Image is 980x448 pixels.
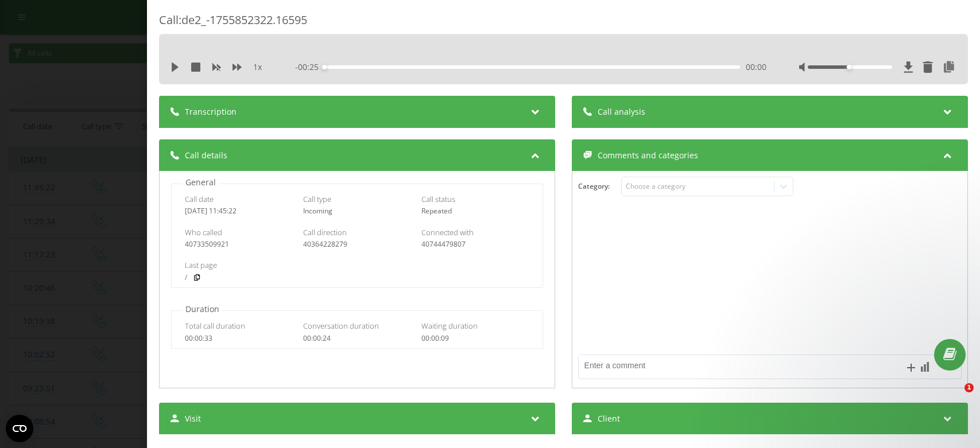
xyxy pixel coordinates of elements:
[421,334,529,342] div: 00:00:09
[322,65,327,69] div: Accessibility label
[159,12,968,34] div: Call : de2_-1755852322.16595
[183,177,219,188] p: General
[626,182,769,191] div: Choose a category
[421,206,452,216] span: Repeated
[185,413,201,424] span: Visit
[185,227,222,237] span: Who called
[185,260,217,270] span: Last page
[847,65,851,69] div: Accessibility label
[295,61,324,73] span: - 00:25
[303,240,411,248] div: 40364228279
[303,334,411,342] div: 00:00:24
[421,240,529,248] div: 40744479807
[185,240,293,248] div: 40733509921
[598,413,620,424] span: Client
[421,321,478,331] span: Waiting duration
[185,150,227,161] span: Call details
[185,106,237,118] span: Transcription
[183,303,222,315] p: Duration
[6,415,33,442] button: Open CMP widget
[303,227,347,237] span: Call direction
[746,61,766,73] span: 00:00
[253,61,262,73] span: 1 x
[303,206,332,216] span: Incoming
[185,274,187,282] a: /
[964,383,974,392] span: 1
[185,194,214,204] span: Call date
[941,383,969,411] iframe: Intercom live chat
[185,334,293,342] div: 00:00:33
[578,182,621,190] h4: Category :
[185,321,245,331] span: Total call duration
[421,227,474,237] span: Connected with
[421,194,455,204] span: Call status
[598,106,645,118] span: Call analysis
[303,194,331,204] span: Call type
[598,150,698,161] span: Comments and categories
[185,207,293,215] div: [DATE] 11:45:22
[303,321,379,331] span: Conversation duration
